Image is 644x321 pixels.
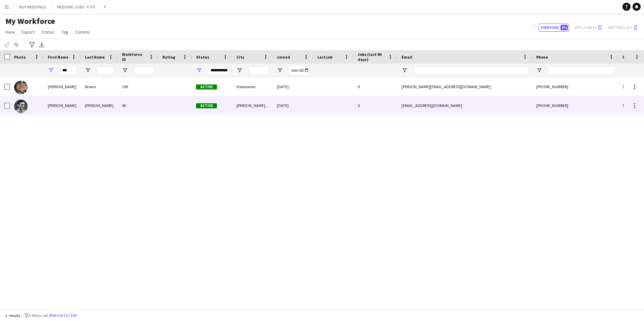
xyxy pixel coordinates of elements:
[85,55,105,60] span: Last Name
[5,16,55,26] span: My Workforce
[122,67,128,73] button: Open Filter Menu
[277,55,290,60] span: Joined
[249,66,269,74] input: City Filter Input
[354,77,397,96] div: 0
[532,96,618,115] div: [PHONE_NUMBER]
[44,77,81,96] div: [PERSON_NAME]
[39,28,57,36] a: Status
[289,66,309,74] input: Joined Filter Input
[536,67,542,73] button: Open Filter Menu
[317,55,332,60] span: Last job
[414,66,528,74] input: Email Filter Input
[536,55,548,60] span: Phone
[273,77,313,96] div: [DATE]
[358,52,385,62] span: Jobs (last 90 days)
[29,313,48,318] span: 2 filters set
[118,77,158,96] div: 196
[19,28,37,36] a: Export
[134,66,154,74] input: Workforce ID Filter Input
[14,0,52,13] button: BDP WEDDINGS
[48,312,78,319] button: Remove filters
[38,41,46,49] app-action-btn: Export XLSX
[236,55,244,60] span: City
[81,77,118,96] div: Brown
[548,66,614,74] input: Phone Filter Input
[97,66,114,74] input: Last Name Filter Input
[236,67,243,73] button: Open Filter Menu
[196,55,209,60] span: Status
[196,67,202,73] button: Open Filter Menu
[122,52,146,62] span: Workforce ID
[61,29,68,35] span: Tag
[162,55,175,60] span: Rating
[72,28,93,36] a: Comms
[5,29,15,35] span: View
[401,67,408,73] button: Open Filter Menu
[397,96,532,115] div: [EMAIL_ADDRESS][DOMAIN_NAME]
[52,0,101,13] button: WEDDING JOBS - FCFS
[354,96,397,115] div: 0
[3,28,18,36] a: View
[22,29,35,35] span: Export
[48,55,68,60] span: First Name
[14,81,28,94] img: Steve Brown
[41,29,55,35] span: Status
[60,66,77,74] input: First Name Filter Input
[196,84,217,90] span: Active
[277,67,283,73] button: Open Filter Menu
[273,96,313,115] div: [DATE]
[85,67,91,73] button: Open Filter Menu
[401,55,412,60] span: Email
[397,77,532,96] div: [PERSON_NAME][EMAIL_ADDRESS][DOMAIN_NAME]
[14,55,26,60] span: Photo
[532,77,618,96] div: [PHONE_NUMBER]
[59,28,71,36] a: Tag
[232,96,273,115] div: [PERSON_NAME] Bay
[14,100,28,113] img: Steven Pattinson
[81,96,118,115] div: [PERSON_NAME]
[539,24,569,32] button: Everyone201
[622,67,629,73] button: Open Filter Menu
[48,67,54,73] button: Open Filter Menu
[75,29,90,35] span: Comms
[622,55,636,60] span: Profile
[232,77,273,96] div: Halesowen
[28,41,36,49] app-action-btn: Advanced filters
[44,96,81,115] div: [PERSON_NAME]
[196,103,217,108] span: Active
[560,25,568,30] span: 201
[118,96,158,115] div: 46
